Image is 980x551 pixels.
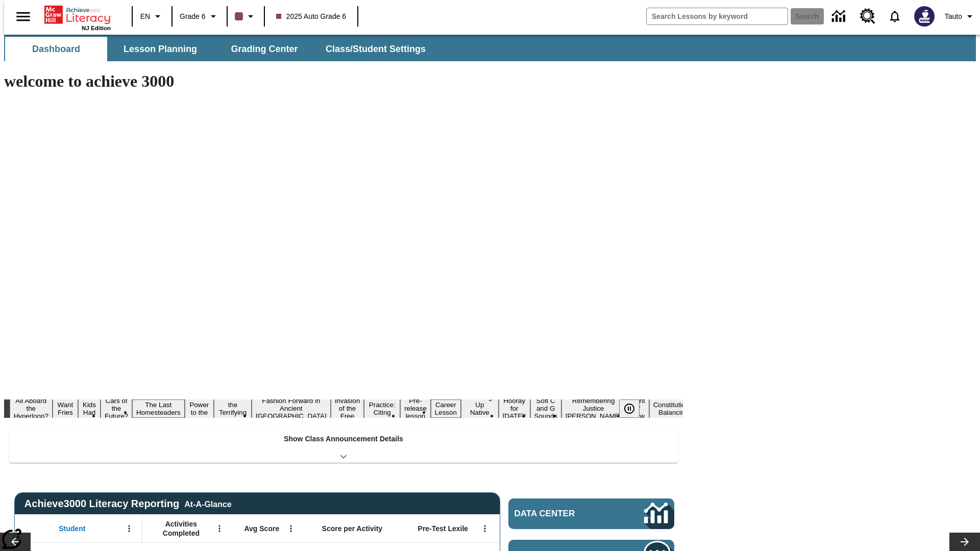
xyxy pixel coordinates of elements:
span: Grade 6 [180,11,206,22]
span: 2025 Auto Grade 6 [276,11,347,22]
div: SubNavbar [4,35,976,61]
button: Dashboard [5,37,107,61]
button: Grading Center [213,37,315,61]
a: Data Center [508,498,674,529]
button: Slide 1 All Aboard the Hyperloop? [10,395,53,421]
div: SubNavbar [4,37,435,61]
a: Data Center [826,3,854,31]
button: Slide 8 Fashion Forward in Ancient Rome [252,395,331,421]
a: Home [44,5,111,25]
button: Slide 7 Attack of the Terrifying Tomatoes [214,392,252,425]
span: Activities Completed [148,519,215,538]
button: Lesson Planning [109,37,211,61]
div: Home [44,4,111,31]
img: Avatar [914,6,935,27]
span: Avg Score [244,524,279,533]
button: Slide 5 The Last Homesteaders [132,399,185,418]
span: Student [59,524,85,533]
button: Open Menu [121,521,137,536]
button: Slide 16 Remembering Justice O'Connor [561,395,626,421]
button: Language: EN, Select a language [136,7,168,26]
button: Open Menu [283,521,299,536]
button: Select a new avatar [908,3,941,30]
button: Slide 12 Career Lesson [431,399,461,418]
a: Notifications [881,3,908,30]
button: Slide 11 Pre-release lesson [400,395,431,421]
button: Pause [619,399,640,418]
span: NJ Edition [82,25,111,31]
button: Profile/Settings [941,7,980,26]
button: Slide 6 Solar Power to the People [185,392,214,425]
p: Show Class Announcement Details [284,434,403,444]
button: Slide 3 Dirty Jobs Kids Had To Do [78,384,101,433]
span: Tauto [945,11,962,22]
span: Achieve3000 Literacy Reporting [24,498,232,510]
button: Slide 4 Cars of the Future? [101,395,132,421]
button: Slide 13 Cooking Up Native Traditions [461,392,499,425]
button: Grade: Grade 6, Select a grade [176,7,224,26]
div: Pause [619,399,650,418]
div: At-A-Glance [184,498,231,509]
button: Lesson carousel, Next [949,533,980,551]
button: Open side menu [8,2,38,32]
span: Data Center [514,509,610,519]
h1: welcome to achieve 3000 [4,72,683,91]
button: Class color is dark brown. Change class color [231,7,261,26]
input: search field [647,8,788,24]
button: Slide 10 Mixed Practice: Citing Evidence [364,392,400,425]
a: Resource Center, Will open in new tab [854,3,881,30]
button: Slide 2 Do You Want Fries With That? [53,384,78,433]
button: Class/Student Settings [317,37,434,61]
button: Slide 9 The Invasion of the Free CD [331,388,364,429]
button: Open Menu [212,521,227,536]
button: Slide 18 The Constitution's Balancing Act [649,392,698,425]
span: Pre-Test Lexile [418,524,469,533]
button: Slide 14 Hooray for Constitution Day! [499,395,530,421]
div: Show Class Announcement Details [9,428,678,463]
span: Score per Activity [322,524,383,533]
button: Slide 15 Soft C and G Sounds [530,395,561,421]
span: EN [140,11,150,22]
button: Open Menu [477,521,493,536]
